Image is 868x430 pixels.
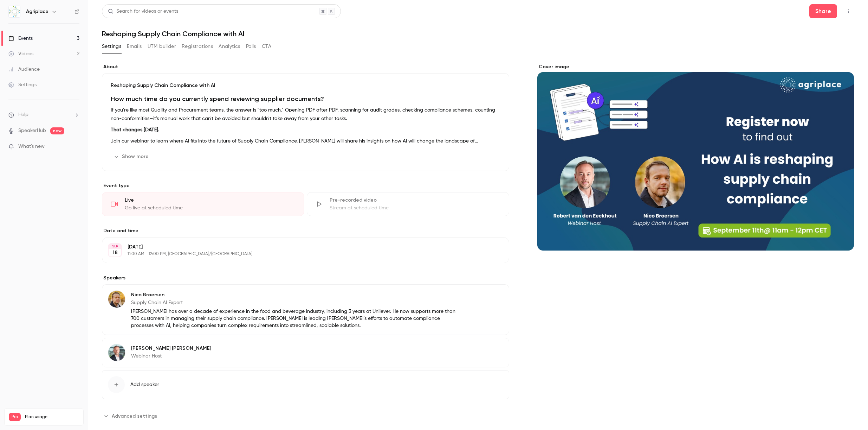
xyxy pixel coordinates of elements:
[102,284,509,335] div: Nico BroersenNico BroersenSupply Chain AI Expert[PERSON_NAME] has over a decade of experience in ...
[127,41,142,52] button: Emails
[111,95,500,103] h1: How much time do you currently spend reviewing supplier documents?
[8,81,37,88] div: Settings
[108,291,125,308] img: Nico Broersen
[102,227,509,234] label: Date and time
[108,344,125,361] img: Robert van den Eeckhout
[18,111,28,119] span: Help
[102,192,304,216] div: LiveGo live at scheduled time
[8,111,79,119] li: help-dropdown-opener
[18,127,46,134] a: SpeakerHub
[330,204,500,211] div: Stream at scheduled time
[125,204,295,211] div: Go live at scheduled time
[9,6,20,17] img: Agriplace
[125,197,295,204] div: Live
[111,137,500,145] p: Join our webinar to learn where AI fits into the future of Supply Chain Compliance. [PERSON_NAME]...
[330,197,500,204] div: Pre-recorded video
[111,106,500,123] p: If you're like most Quality and Procurement teams, the answer is "too much." Opening PDF after PD...
[307,192,509,216] div: Pre-recorded videoStream at scheduled time
[102,410,509,422] section: Advanced settings
[102,370,509,399] button: Add speaker
[102,274,509,282] label: Speakers
[131,353,211,360] p: Webinar Host
[102,30,854,38] h1: Reshaping Supply Chain Compliance with AI
[128,251,472,257] p: 11:00 AM - 12:00 PM, [GEOGRAPHIC_DATA]/[GEOGRAPHIC_DATA]
[537,63,854,70] label: Cover image
[182,41,213,52] button: Registrations
[8,35,33,42] div: Events
[219,41,240,52] button: Analytics
[246,41,256,52] button: Polls
[9,413,21,421] span: Pro
[102,182,509,189] p: Event type
[102,41,121,52] button: Settings
[50,127,64,134] span: new
[26,8,48,15] h6: Agriplace
[130,381,159,388] span: Add speaker
[131,299,464,306] p: Supply Chain AI Expert
[262,41,271,52] button: CTA
[8,66,40,73] div: Audience
[102,338,509,367] div: Robert van den Eeckhout[PERSON_NAME] [PERSON_NAME]Webinar Host
[131,345,211,352] p: [PERSON_NAME] [PERSON_NAME]
[102,63,509,70] label: About
[131,291,464,298] p: Nico Broersen
[102,410,161,422] button: Advanced settings
[131,308,464,329] p: [PERSON_NAME] has over a decade of experience in the food and beverage industry, including 3 year...
[111,127,159,132] strong: That changes [DATE].
[108,8,178,15] div: Search for videos or events
[128,244,472,251] p: [DATE]
[537,63,854,251] section: Cover image
[809,4,837,18] button: Share
[112,412,157,420] span: Advanced settings
[109,244,121,249] div: SEP
[111,151,153,162] button: Show more
[111,82,500,89] p: Reshaping Supply Chain Compliance with AI
[25,414,79,420] span: Plan usage
[8,50,33,57] div: Videos
[112,249,118,256] p: 18
[148,41,176,52] button: UTM builder
[18,143,45,150] span: What's new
